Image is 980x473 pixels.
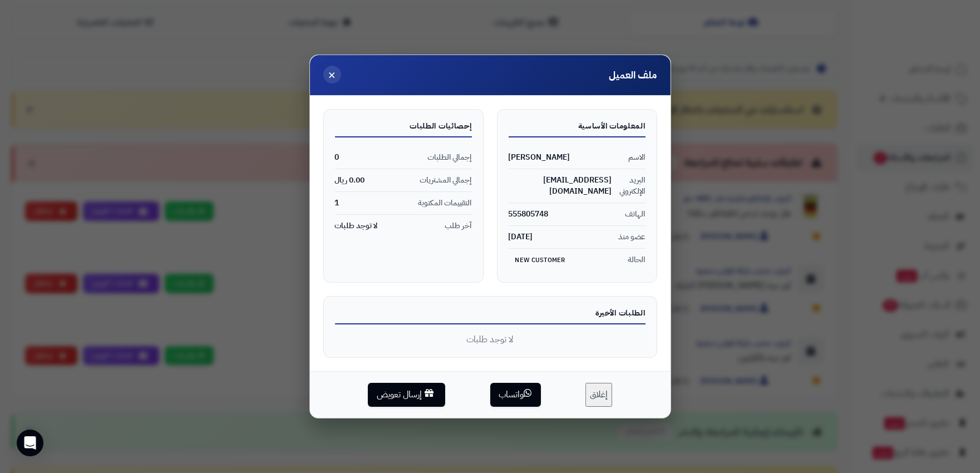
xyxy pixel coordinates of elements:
[323,66,341,83] button: ×
[509,121,646,137] div: المعلومات الأساسية
[509,152,570,163] span: [PERSON_NAME]
[428,152,472,163] span: إجمالي الطلبات
[335,333,646,346] div: لا توجد طلبات
[335,121,472,137] div: إحصائيات الطلبات
[509,209,549,220] span: 555805748
[629,152,646,163] span: الاسم
[509,175,612,197] span: [EMAIL_ADDRESS][DOMAIN_NAME]
[335,175,365,186] span: 0.00 ريال
[612,175,646,197] span: البريد الإلكتروني
[368,383,445,407] button: إرسال تعويض
[17,430,43,456] div: Open Intercom Messenger
[609,68,657,82] h4: ملف العميل
[420,175,472,186] span: إجمالي المشتريات
[445,220,472,231] span: آخر طلب
[328,65,336,84] span: ×
[509,253,572,267] span: New Customer
[335,308,646,324] div: الطلبات الأخيرة
[335,152,339,163] span: 0
[628,254,646,265] span: الحالة
[335,198,339,209] span: 1
[626,209,646,220] span: الهاتف
[509,231,533,243] span: [DATE]
[335,220,378,231] span: لا توجد طلبات
[585,383,612,407] button: إغلاق
[619,231,646,243] span: عضو منذ
[490,383,541,407] button: واتساب
[418,198,472,209] span: التقييمات المكتوبة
